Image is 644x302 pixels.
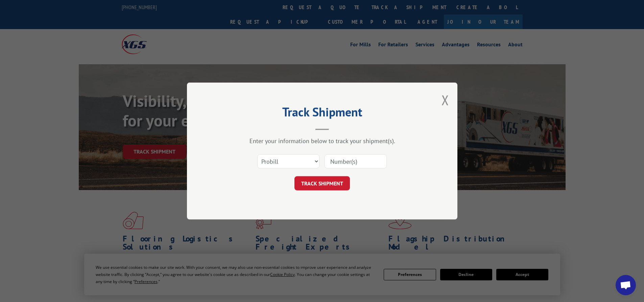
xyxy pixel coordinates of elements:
button: Close modal [442,91,449,109]
button: TRACK SHIPMENT [294,176,350,190]
input: Number(s) [325,154,387,168]
div: Enter your information below to track your shipment(s). [221,137,424,145]
div: Open chat [616,275,636,295]
h2: Track Shipment [221,107,424,120]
